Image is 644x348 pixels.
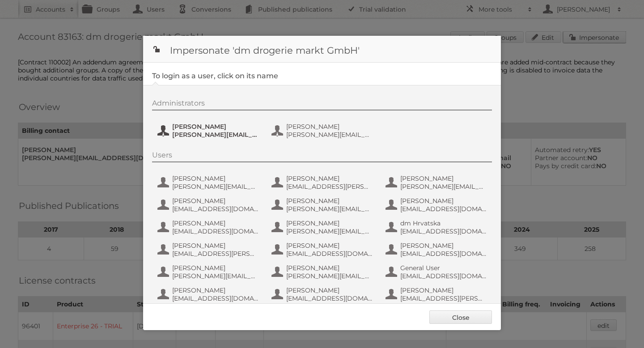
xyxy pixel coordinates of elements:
[286,264,373,272] span: [PERSON_NAME]
[286,242,373,250] span: [PERSON_NAME]
[157,218,262,236] button: [PERSON_NAME] [EMAIL_ADDRESS][DOMAIN_NAME]
[152,99,492,110] div: Administrators
[271,196,376,214] button: [PERSON_NAME] [PERSON_NAME][EMAIL_ADDRESS][PERSON_NAME][DOMAIN_NAME]
[172,174,259,182] span: [PERSON_NAME]
[271,241,376,259] button: [PERSON_NAME] [EMAIL_ADDRESS][DOMAIN_NAME]
[172,123,259,131] span: [PERSON_NAME]
[286,197,373,205] span: [PERSON_NAME]
[143,36,501,63] h1: Impersonate 'dm drogerie markt GmbH'
[271,122,376,140] button: [PERSON_NAME] [PERSON_NAME][EMAIL_ADDRESS][PERSON_NAME][DOMAIN_NAME]
[286,294,373,302] span: [EMAIL_ADDRESS][DOMAIN_NAME]
[400,294,487,302] span: [EMAIL_ADDRESS][PERSON_NAME][DOMAIN_NAME]
[172,205,259,213] span: [EMAIL_ADDRESS][DOMAIN_NAME]
[286,174,373,182] span: [PERSON_NAME]
[286,131,373,139] span: [PERSON_NAME][EMAIL_ADDRESS][PERSON_NAME][DOMAIN_NAME]
[152,151,492,162] div: Users
[286,286,373,294] span: [PERSON_NAME]
[400,264,487,272] span: General User
[286,123,373,131] span: [PERSON_NAME]
[385,196,490,214] button: [PERSON_NAME] [EMAIL_ADDRESS][DOMAIN_NAME]
[172,242,259,250] span: [PERSON_NAME]
[152,72,278,80] legend: To login as a user, click on its name
[172,250,259,258] span: [EMAIL_ADDRESS][PERSON_NAME][DOMAIN_NAME]
[400,219,487,227] span: dm Hrvatska
[172,182,259,191] span: [PERSON_NAME][EMAIL_ADDRESS][DOMAIN_NAME]
[429,310,492,324] a: Close
[172,294,259,302] span: [EMAIL_ADDRESS][DOMAIN_NAME]
[157,263,262,281] button: [PERSON_NAME] [PERSON_NAME][EMAIL_ADDRESS][DOMAIN_NAME]
[157,196,262,214] button: [PERSON_NAME] [EMAIL_ADDRESS][DOMAIN_NAME]
[286,227,373,235] span: [PERSON_NAME][EMAIL_ADDRESS][DOMAIN_NAME]
[271,285,376,303] button: [PERSON_NAME] [EMAIL_ADDRESS][DOMAIN_NAME]
[271,263,376,281] button: [PERSON_NAME] [PERSON_NAME][EMAIL_ADDRESS][DOMAIN_NAME]
[400,197,487,205] span: [PERSON_NAME]
[157,122,262,140] button: [PERSON_NAME] [PERSON_NAME][EMAIL_ADDRESS][PERSON_NAME][DOMAIN_NAME]
[172,227,259,235] span: [EMAIL_ADDRESS][DOMAIN_NAME]
[271,174,376,191] button: [PERSON_NAME] [EMAIL_ADDRESS][PERSON_NAME][DOMAIN_NAME]
[400,174,487,182] span: [PERSON_NAME]
[286,205,373,213] span: [PERSON_NAME][EMAIL_ADDRESS][PERSON_NAME][DOMAIN_NAME]
[286,250,373,258] span: [EMAIL_ADDRESS][DOMAIN_NAME]
[157,285,262,303] button: [PERSON_NAME] [EMAIL_ADDRESS][DOMAIN_NAME]
[400,272,487,280] span: [EMAIL_ADDRESS][DOMAIN_NAME]
[400,205,487,213] span: [EMAIL_ADDRESS][DOMAIN_NAME]
[172,197,259,205] span: [PERSON_NAME]
[286,219,373,227] span: [PERSON_NAME]
[385,218,490,236] button: dm Hrvatska [EMAIL_ADDRESS][DOMAIN_NAME]
[172,286,259,294] span: [PERSON_NAME]
[172,264,259,272] span: [PERSON_NAME]
[385,174,490,191] button: [PERSON_NAME] [PERSON_NAME][EMAIL_ADDRESS][PERSON_NAME][DOMAIN_NAME]
[286,182,373,191] span: [EMAIL_ADDRESS][PERSON_NAME][DOMAIN_NAME]
[400,227,487,235] span: [EMAIL_ADDRESS][DOMAIN_NAME]
[400,250,487,258] span: [EMAIL_ADDRESS][DOMAIN_NAME]
[157,241,262,259] button: [PERSON_NAME] [EMAIL_ADDRESS][PERSON_NAME][DOMAIN_NAME]
[271,218,376,236] button: [PERSON_NAME] [PERSON_NAME][EMAIL_ADDRESS][DOMAIN_NAME]
[172,272,259,280] span: [PERSON_NAME][EMAIL_ADDRESS][DOMAIN_NAME]
[385,241,490,259] button: [PERSON_NAME] [EMAIL_ADDRESS][DOMAIN_NAME]
[385,285,490,303] button: [PERSON_NAME] [EMAIL_ADDRESS][PERSON_NAME][DOMAIN_NAME]
[400,242,487,250] span: [PERSON_NAME]
[385,263,490,281] button: General User [EMAIL_ADDRESS][DOMAIN_NAME]
[172,219,259,227] span: [PERSON_NAME]
[172,131,259,139] span: [PERSON_NAME][EMAIL_ADDRESS][PERSON_NAME][DOMAIN_NAME]
[400,286,487,294] span: [PERSON_NAME]
[157,174,262,191] button: [PERSON_NAME] [PERSON_NAME][EMAIL_ADDRESS][DOMAIN_NAME]
[400,182,487,191] span: [PERSON_NAME][EMAIL_ADDRESS][PERSON_NAME][DOMAIN_NAME]
[286,272,373,280] span: [PERSON_NAME][EMAIL_ADDRESS][DOMAIN_NAME]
